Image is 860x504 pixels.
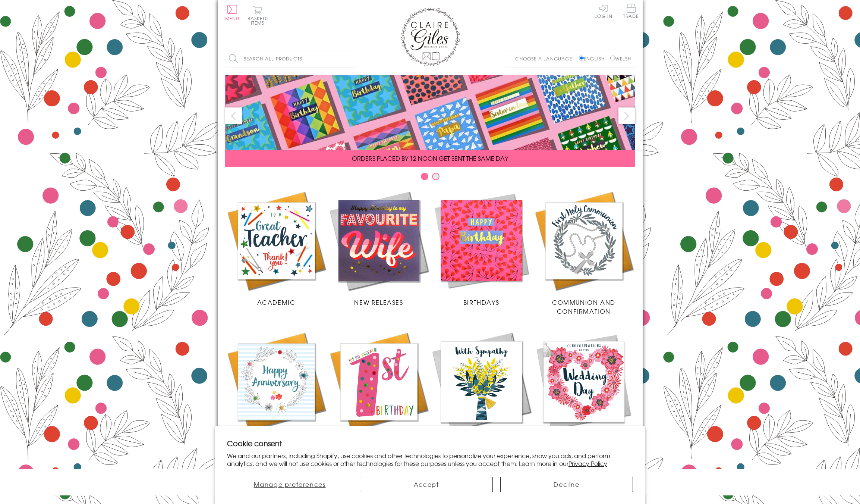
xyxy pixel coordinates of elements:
[430,190,533,307] a: Birthdays
[328,331,430,448] a: Age Cards
[623,4,639,18] span: Trade
[251,15,268,26] span: 0 items
[225,190,328,307] a: Academic
[227,438,633,448] h2: Cookie consent
[568,459,607,468] a: Privacy Policy
[552,298,615,316] span: Communion and Confirmation
[257,298,296,307] span: Academic
[348,50,356,67] input: Search
[618,107,635,124] button: next
[400,7,460,66] img: Claire Giles Greetings Cards
[432,173,440,180] button: Carousel Page 2
[533,190,635,316] a: Communion and Confirmation
[248,6,268,25] button: Basket0 items
[254,480,326,489] span: Manage preferences
[579,55,608,62] label: English
[352,154,508,163] span: ORDERS PLACED BY 12 NOON GET SENT THE SAME DAY
[225,172,635,184] div: Carousel Pagination
[225,5,240,21] button: Menu
[225,50,356,67] input: Search all products
[463,298,499,307] span: Birthdays
[227,477,353,492] button: Manage preferences
[360,477,492,492] button: Accept
[421,173,428,180] button: Carousel Page 1 (Current Slide)
[225,15,240,22] span: Menu
[225,331,328,448] a: Anniversary
[225,107,242,124] button: prev
[610,55,631,62] label: Welsh
[623,4,639,20] a: Trade
[430,331,533,448] a: Sympathy
[500,477,633,492] button: Decline
[354,298,403,307] span: New Releases
[579,56,584,60] input: English
[515,55,577,62] p: Choose a language:
[610,56,615,60] input: Welsh
[328,190,430,307] a: New Releases
[595,4,612,18] a: Log In
[227,452,633,467] p: We and our partners, including Shopify, use cookies and other technologies to personalize your ex...
[533,331,635,448] a: Wedding Occasions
